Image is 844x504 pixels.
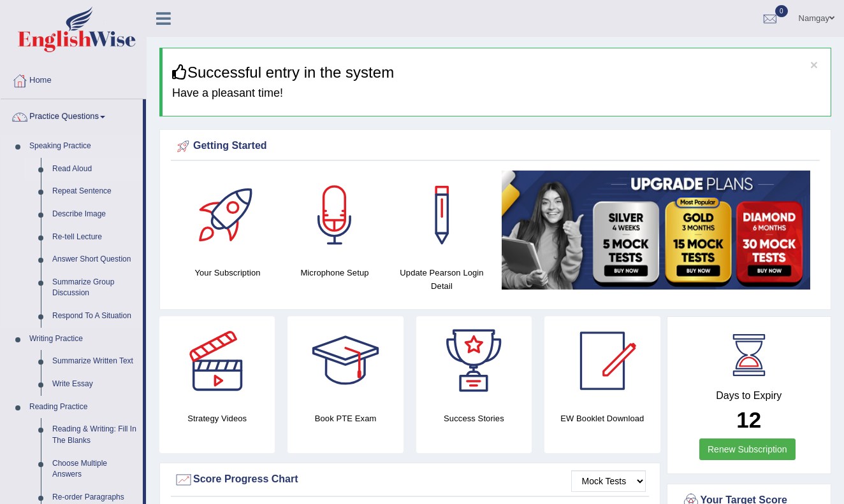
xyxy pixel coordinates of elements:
[47,226,143,249] a: Re-tell Lecture
[416,412,532,425] h4: Success Stories
[47,373,143,396] a: Write Essay
[681,390,817,402] h4: Days to Expiry
[502,171,810,290] img: small5.jpg
[699,438,796,460] a: Renew Subscription
[1,63,146,95] a: Home
[172,87,821,100] h4: Have a pleasant time!
[24,396,143,419] a: Reading Practice
[1,99,143,131] a: Practice Questions
[47,305,143,328] a: Respond To A Situation
[24,328,143,351] a: Writing Practice
[47,418,143,452] a: Reading & Writing: Fill In The Blanks
[287,266,382,279] h4: Microphone Setup
[736,407,761,432] b: 12
[47,248,143,271] a: Answer Short Question
[287,412,403,425] h4: Book PTE Exam
[24,135,143,158] a: Speaking Practice
[174,470,646,489] div: Score Progress Chart
[47,180,143,203] a: Repeat Sentence
[775,5,788,17] span: 0
[172,64,821,81] h3: Successful entry in the system
[810,58,818,71] button: ×
[47,203,143,226] a: Describe Image
[47,158,143,181] a: Read Aloud
[544,412,660,425] h4: EW Booklet Download
[47,271,143,305] a: Summarize Group Discussion
[47,350,143,373] a: Summarize Written Text
[180,266,275,279] h4: Your Subscription
[174,137,817,156] div: Getting Started
[47,452,143,486] a: Choose Multiple Answers
[395,266,489,293] h4: Update Pearson Login Detail
[159,412,275,425] h4: Strategy Videos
